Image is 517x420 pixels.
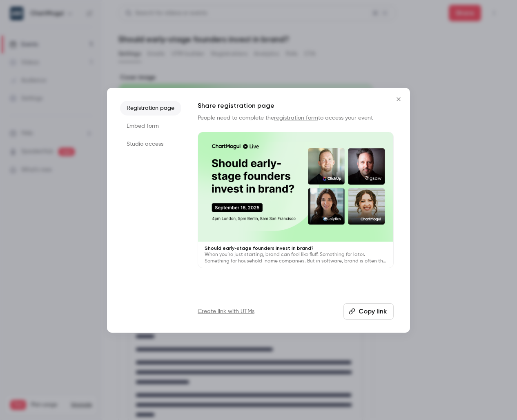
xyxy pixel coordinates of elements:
[205,251,387,264] p: When you’re just starting, brand can feel like fluff. Something for later. Something for househol...
[120,137,181,151] li: Studio access
[120,119,181,133] li: Embed form
[120,101,181,116] li: Registration page
[390,91,407,107] button: Close
[205,245,387,251] p: Should early-stage founders invest in brand?
[198,114,394,122] p: People need to complete the to access your event
[198,101,394,111] h1: Share registration page
[198,132,394,269] a: Should early-stage founders invest in brand?When you’re just starting, brand can feel like fluff....
[274,115,318,121] a: registration form
[198,307,254,316] a: Create link with UTMs
[343,303,394,320] button: Copy link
